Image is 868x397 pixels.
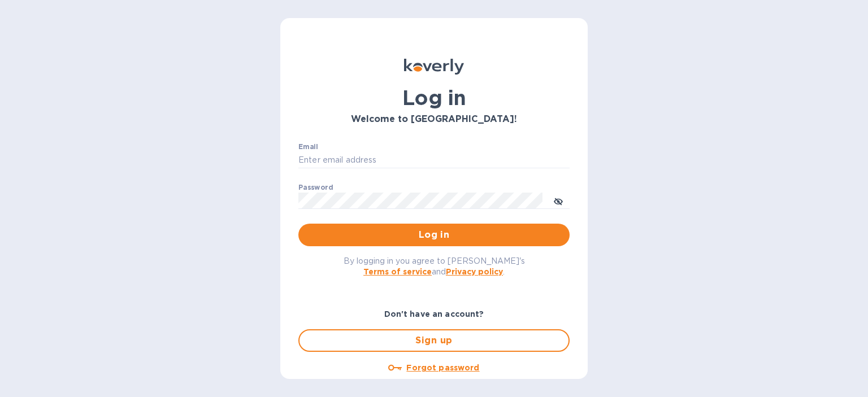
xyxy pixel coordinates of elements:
[446,267,503,276] a: Privacy policy
[298,184,333,191] label: Password
[404,59,464,75] img: Koverly
[298,143,318,150] label: Email
[298,152,570,169] input: Enter email address
[307,228,561,242] span: Log in
[547,189,570,212] button: toggle password visibility
[406,363,479,372] u: Forgot password
[309,334,559,347] span: Sign up
[298,329,570,352] button: Sign up
[344,256,525,276] span: By logging in you agree to [PERSON_NAME]'s and .
[363,267,432,276] a: Terms of service
[298,86,570,110] h1: Log in
[298,114,570,125] h3: Welcome to [GEOGRAPHIC_DATA]!
[298,224,570,246] button: Log in
[384,309,484,319] b: Don't have an account?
